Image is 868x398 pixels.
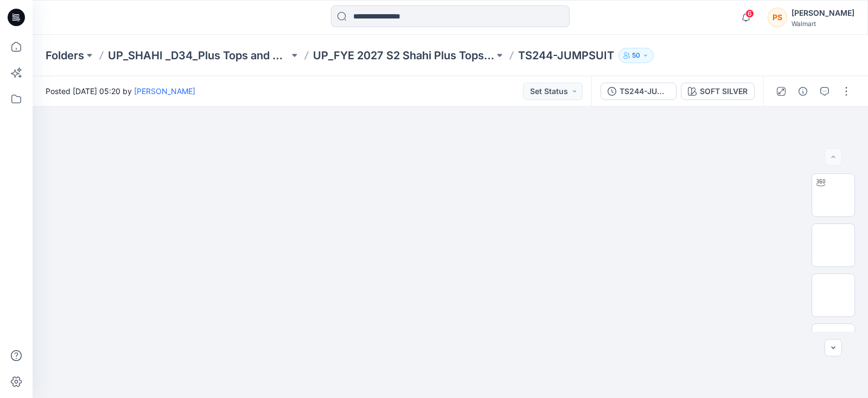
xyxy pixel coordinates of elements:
[46,48,84,63] a: Folders
[681,83,755,100] button: SOFT SILVER
[518,48,614,63] p: TS244-JUMPSUIT
[620,85,669,97] div: TS244-JUMPSUIT
[792,20,854,28] div: Walmart
[792,7,854,20] div: [PERSON_NAME]
[700,85,748,97] div: SOFT SILVER
[745,9,754,18] span: 6
[601,83,676,100] button: TS244-JUMPSUIT
[768,8,787,27] div: PS
[313,48,494,63] a: UP_FYE 2027 S2 Shahi Plus Tops and Dress
[618,48,654,63] button: 50
[134,86,195,96] a: [PERSON_NAME]
[46,85,195,97] span: Posted [DATE] 05:20 by
[794,83,812,100] button: Details
[108,48,289,63] a: UP_SHAHI _D34_Plus Tops and Dresses
[632,49,640,61] p: 50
